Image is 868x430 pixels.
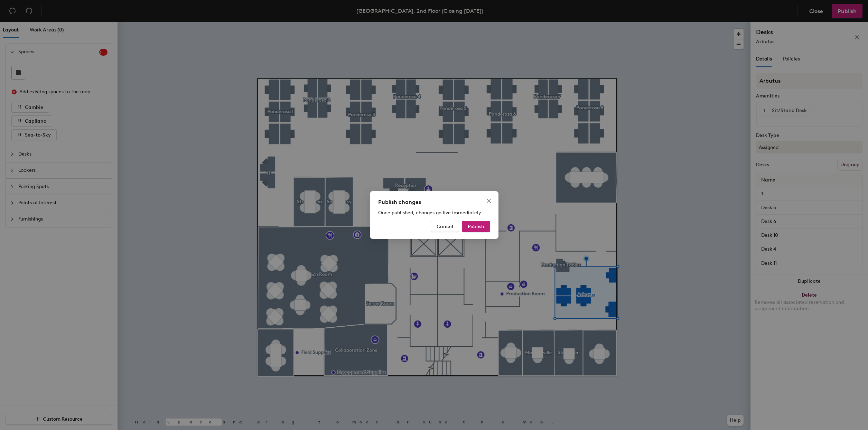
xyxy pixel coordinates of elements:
span: Once published, changes go live immediately [378,210,481,216]
button: Publish [462,221,490,232]
button: Cancel [431,221,459,232]
div: Publish changes [378,198,490,206]
span: Publish [468,224,484,230]
button: Close [483,195,494,206]
span: Cancel [437,224,453,230]
span: Close [483,198,494,204]
span: close [486,198,492,204]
